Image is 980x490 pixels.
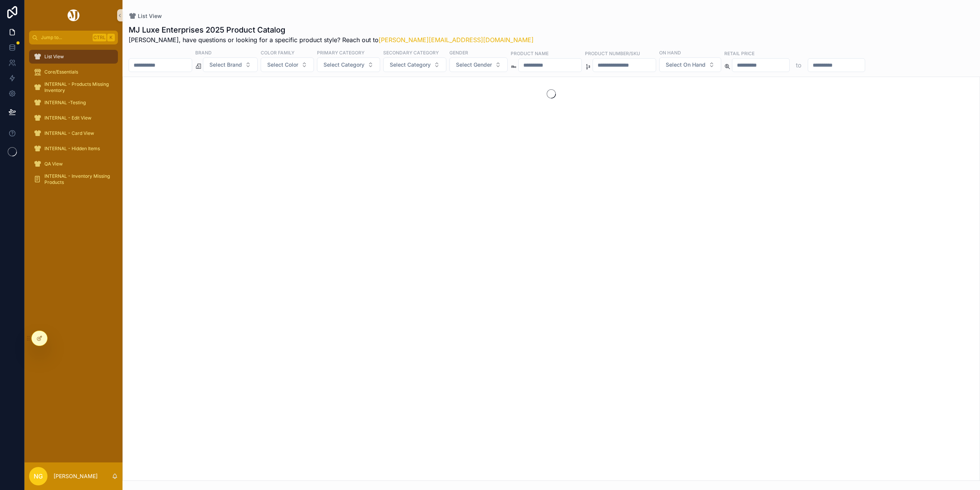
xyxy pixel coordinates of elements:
[317,49,364,56] label: Primary Category
[66,9,81,21] img: App logo
[456,61,492,69] span: Select Gender
[29,126,118,140] a: INTERNAL - Card View
[511,50,549,57] label: Product Name
[449,49,468,56] label: Gender
[29,31,118,44] button: Jump to...CtrlK
[203,57,258,72] button: Select Button
[379,36,534,44] a: [PERSON_NAME][EMAIL_ADDRESS][DOMAIN_NAME]
[129,25,534,35] h1: MJ Luxe Enterprises 2025 Product Catalog
[138,12,162,20] span: List View
[44,100,86,106] span: INTERNAL -Testing
[129,12,162,20] a: List View
[317,57,380,72] button: Select Button
[29,157,118,171] a: QA View
[129,35,534,44] span: [PERSON_NAME], have questions or looking for a specific product style? Reach out to
[195,49,212,56] label: Brand
[383,49,439,56] label: Secondary Category
[44,81,110,93] span: INTERNAL - Products Missing Inventory
[390,61,431,69] span: Select Category
[29,65,118,79] a: Core/Essentials
[29,142,118,156] a: INTERNAL - Hidden Items
[29,111,118,125] a: INTERNAL - Edit View
[34,472,43,481] span: NG
[41,34,90,41] span: Jump to...
[659,57,721,72] button: Select Button
[44,161,63,167] span: QA View
[29,172,118,186] a: INTERNAL - Inventory Missing Products
[44,54,64,60] span: List View
[209,61,242,69] span: Select Brand
[29,96,118,110] a: INTERNAL -Testing
[29,50,118,64] a: List View
[724,50,755,57] label: Retail Price
[44,115,91,121] span: INTERNAL - Edit View
[449,57,508,72] button: Select Button
[383,57,446,72] button: Select Button
[796,61,802,70] p: to
[93,34,106,41] span: Ctrl
[261,57,314,72] button: Select Button
[29,80,118,94] a: INTERNAL - Products Missing Inventory
[261,49,294,56] label: Color Family
[44,130,94,136] span: INTERNAL - Card View
[267,61,298,69] span: Select Color
[44,69,78,75] span: Core/Essentials
[54,472,98,480] p: [PERSON_NAME]
[323,61,364,69] span: Select Category
[585,50,640,57] label: Product Number/SKU
[44,146,100,152] span: INTERNAL - Hidden Items
[666,61,706,69] span: Select On Hand
[659,49,681,56] label: On Hand
[44,173,110,185] span: INTERNAL - Inventory Missing Products
[108,34,114,41] span: K
[24,44,122,196] div: scrollable content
